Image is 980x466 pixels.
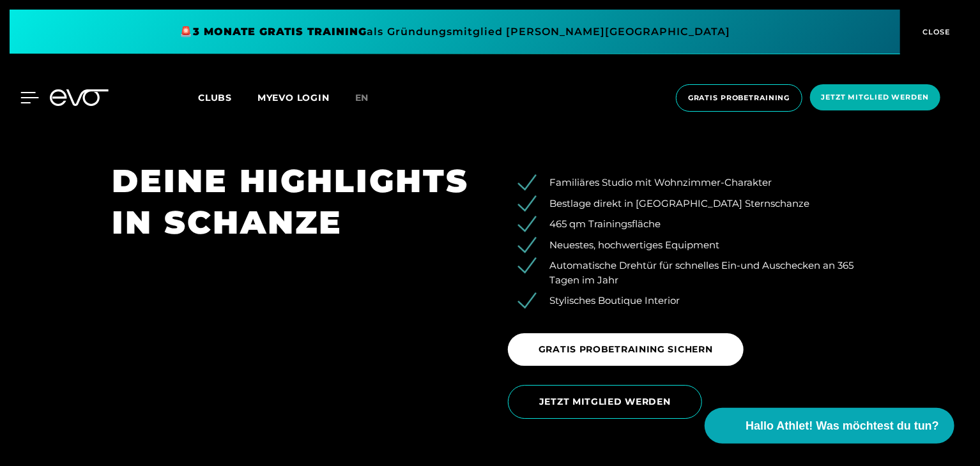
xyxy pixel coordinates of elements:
a: JETZT MITGLIED WERDEN [508,375,707,428]
a: GRATIS PROBETRAINING SICHERN [508,324,749,375]
li: Stylisches Boutique Interior [527,294,868,308]
span: en [355,92,369,103]
button: CLOSE [900,10,970,54]
span: Clubs [198,92,232,103]
a: Clubs [198,91,257,103]
li: Bestlage direkt in [GEOGRAPHIC_DATA] Sternschanze [527,197,868,211]
a: Gratis Probetraining [672,84,806,112]
button: Hallo Athlet! Was möchtest du tun? [705,408,954,444]
span: CLOSE [920,26,951,38]
span: Hallo Athlet! Was möchtest du tun? [746,417,939,435]
li: Neuestes, hochwertiges Equipment [527,238,868,253]
span: JETZT MITGLIED WERDEN [539,395,671,409]
h1: DEINE HIGHLIGHTS IN SCHANZE [112,160,472,243]
a: en [355,91,385,105]
span: Jetzt Mitglied werden [822,92,929,103]
li: 465 qm Trainingsfläche [527,217,868,232]
li: Automatische Drehtür für schnelles Ein-und Auschecken an 365 Tagen im Jahr [527,259,868,287]
span: Gratis Probetraining [688,93,790,103]
a: MYEVO LOGIN [257,92,330,103]
li: Familiäres Studio mit Wohnzimmer-Charakter [527,176,868,190]
a: Jetzt Mitglied werden [806,84,944,112]
span: GRATIS PROBETRAINING SICHERN [539,343,713,356]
